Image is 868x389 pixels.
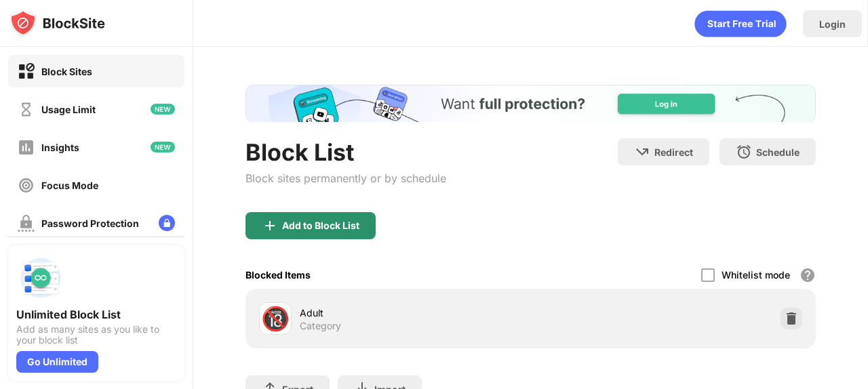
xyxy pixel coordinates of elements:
[16,351,98,373] div: Go Unlimited
[819,18,846,30] div: Login
[300,306,531,320] div: Adult
[16,324,176,346] div: Add as many sites as you like to your block list
[16,253,65,302] img: push-block-list.svg
[41,66,92,77] div: Block Sites
[18,215,35,232] img: password-protection-off.svg
[282,220,359,231] div: Add to Block List
[722,269,790,281] div: Whitelist mode
[245,138,446,166] div: Block List
[654,146,693,158] div: Redirect
[151,104,175,115] img: new-icon.svg
[694,10,787,37] div: animation
[261,305,290,333] div: 🔞
[245,269,311,281] div: Blocked Items
[18,101,35,118] img: time-usage-off.svg
[41,142,79,153] div: Insights
[756,146,800,158] div: Schedule
[151,142,175,152] img: new-icon.svg
[41,180,98,191] div: Focus Mode
[300,320,341,332] div: Category
[18,139,35,156] img: insights-off.svg
[245,85,816,122] iframe: Banner
[159,215,175,231] img: lock-menu.svg
[41,218,139,229] div: Password Protection
[9,9,105,37] img: logo-blocksite.svg
[18,177,35,194] img: focus-off.svg
[16,308,176,321] div: Unlimited Block List
[18,63,35,80] img: block-on.svg
[245,171,446,185] div: Block sites permanently or by schedule
[41,104,96,115] div: Usage Limit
